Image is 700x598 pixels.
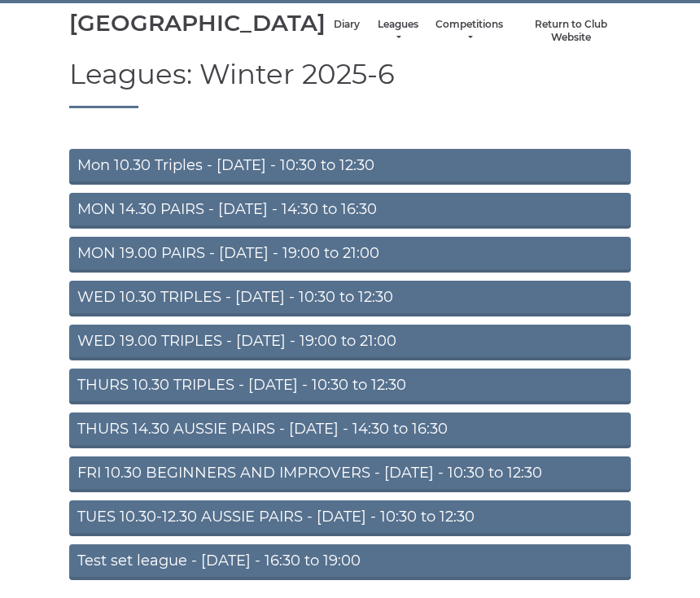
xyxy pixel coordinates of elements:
a: THURS 10.30 TRIPLES - [DATE] - 10:30 to 12:30 [69,369,631,404]
a: FRI 10.30 BEGINNERS AND IMPROVERS - [DATE] - 10:30 to 12:30 [69,456,631,492]
a: THURS 14.30 AUSSIE PAIRS - [DATE] - 14:30 to 16:30 [69,412,631,448]
a: WED 19.00 TRIPLES - [DATE] - 19:00 to 21:00 [69,325,631,360]
a: WED 10.30 TRIPLES - [DATE] - 10:30 to 12:30 [69,281,631,316]
div: [GEOGRAPHIC_DATA] [69,11,326,36]
a: Competitions [435,18,503,45]
a: Test set league - [DATE] - 16:30 to 19:00 [69,544,631,580]
a: Return to Club Website [519,18,623,45]
a: Diary [334,18,360,32]
a: MON 19.00 PAIRS - [DATE] - 19:00 to 21:00 [69,237,631,273]
a: MON 14.30 PAIRS - [DATE] - 14:30 to 16:30 [69,193,631,229]
h1: Leagues: Winter 2025-6 [69,59,631,108]
a: Leagues [376,18,419,45]
a: TUES 10.30-12.30 AUSSIE PAIRS - [DATE] - 10:30 to 12:30 [69,500,631,536]
a: Mon 10.30 Triples - [DATE] - 10:30 to 12:30 [69,149,631,185]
